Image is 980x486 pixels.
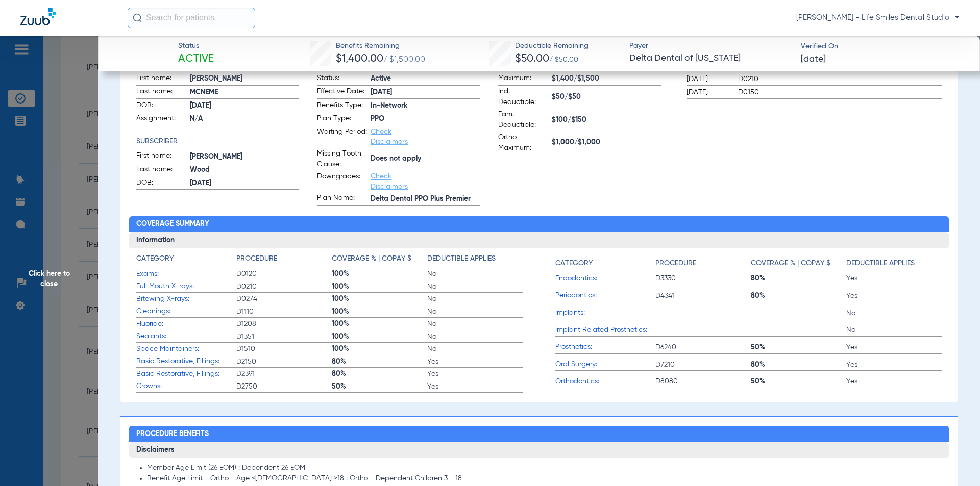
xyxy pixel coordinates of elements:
[801,41,964,52] span: Verified On
[332,282,427,292] span: 100%
[136,253,174,264] h4: Category
[136,150,186,163] span: First name:
[136,344,236,354] span: Space Maintainers:
[371,100,480,111] span: In-Network
[515,41,589,52] span: Deductible Remaining
[332,331,427,342] span: 100%
[687,74,729,84] span: [DATE]
[317,148,367,170] span: Missing Tooth Clause:
[332,319,427,329] span: 100%
[427,269,523,279] span: No
[549,56,578,63] span: / $50.00
[846,376,942,387] span: Yes
[129,216,949,233] h2: Coverage Summary
[20,8,56,25] img: Zuub Logo
[190,165,300,175] span: Wood
[751,273,846,284] span: 80%
[629,41,792,52] span: Payer
[332,381,427,392] span: 50%
[738,87,800,97] span: D0150
[629,52,792,65] span: Delta Dental of [US_STATE]
[236,306,332,317] span: D1110
[332,294,427,304] span: 100%
[655,258,696,269] h4: Procedure
[371,194,480,204] span: Delta Dental PPO Plus Premier
[317,171,367,192] span: Downgrades:
[236,269,332,279] span: D0120
[336,41,425,52] span: Benefits Remaining
[555,325,655,336] span: Implant Related Prosthetics:
[371,73,480,84] span: Active
[804,74,871,84] span: --
[190,114,300,124] span: N/A
[236,344,332,354] span: D1510
[147,474,942,483] li: Benefit Age Limit - Ortho - Age <[DEMOGRAPHIC_DATA] >18 : Ortho - Dependent Children 3 - 18
[236,253,332,268] app-breakdown-title: Procedure
[555,290,655,301] span: Periodontics:
[655,273,751,284] span: D3330
[136,306,236,317] span: Cleanings:
[555,308,655,318] span: Implants:
[846,273,942,284] span: Yes
[555,376,655,387] span: Orthodontics:
[336,54,383,64] span: $1,400.00
[796,13,960,23] span: [PERSON_NAME] - Life Smiles Dental Studio
[804,87,871,97] span: --
[332,253,427,268] app-breakdown-title: Coverage % | Copay $
[751,253,846,272] app-breakdown-title: Coverage % | Copay $
[371,87,480,98] span: [DATE]
[552,137,661,148] span: $1,000/$1,000
[136,356,236,367] span: Basic Restorative, Fillings:
[371,114,480,124] span: PPO
[236,253,277,264] h4: Procedure
[136,136,300,147] h4: Subscriber
[751,291,846,301] span: 80%
[751,258,830,269] h4: Coverage % | Copay $
[129,426,949,442] h2: Procedure Benefits
[846,258,915,269] h4: Deductible Applies
[371,154,480,164] span: Does not apply
[427,331,523,342] span: No
[317,113,367,125] span: Plan Type:
[371,173,408,190] a: Check Disclaimers
[427,369,523,379] span: Yes
[332,344,427,354] span: 100%
[498,109,548,131] span: Fam. Deductible:
[655,291,751,301] span: D4341
[236,369,332,379] span: D2391
[552,73,661,84] span: $1,400/$1,500
[383,56,425,64] span: / $1,500.00
[427,306,523,317] span: No
[427,294,523,304] span: No
[427,381,523,392] span: Yes
[655,376,751,387] span: D8080
[738,74,800,84] span: D0210
[136,177,186,190] span: DOB:
[846,308,942,318] span: No
[427,344,523,354] span: No
[236,282,332,292] span: D0210
[178,52,214,66] span: Active
[317,193,367,205] span: Plan Name:
[655,342,751,352] span: D6240
[846,253,942,272] app-breakdown-title: Deductible Applies
[236,331,332,342] span: D1351
[178,41,214,52] span: Status
[846,325,942,335] span: No
[317,73,367,85] span: Status:
[498,132,548,154] span: Ortho Maximum:
[555,342,655,352] span: Prosthetics:
[190,73,300,84] span: [PERSON_NAME]
[136,381,236,392] span: Crowns:
[751,342,846,352] span: 50%
[136,294,236,304] span: Bitewing X-rays:
[874,74,942,84] span: --
[846,291,942,301] span: Yes
[129,442,949,458] h3: Disclaimers
[427,253,523,268] app-breakdown-title: Deductible Applies
[332,269,427,279] span: 100%
[801,53,826,66] span: [DATE]
[136,113,186,125] span: Assignment:
[136,331,236,342] span: Sealants:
